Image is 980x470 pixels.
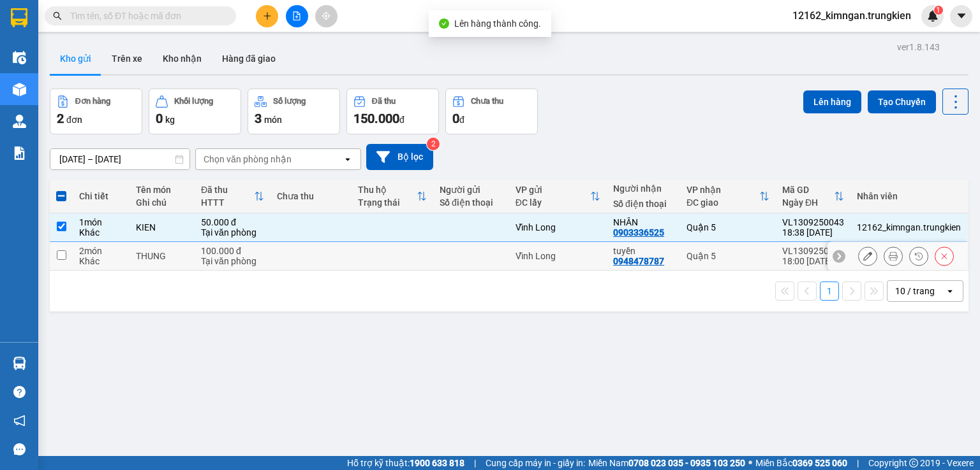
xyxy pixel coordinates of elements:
[13,357,26,370] img: warehouse-icon
[201,185,254,195] div: Đã thu
[486,456,585,470] span: Cung cấp máy in - giấy in:
[427,138,440,150] sup: 2
[79,217,123,227] div: 1 món
[13,146,26,160] img: solution-icon
[286,5,308,27] button: file-add
[13,83,26,96] img: warehouse-icon
[613,183,674,194] div: Người nhận
[471,97,503,106] div: Chưa thu
[13,51,26,64] img: warehouse-icon
[343,154,353,164] svg: open
[156,111,163,126] span: 0
[201,197,254,208] div: HTTT
[201,217,264,227] div: 50.000 đ
[322,11,330,20] span: aim
[256,5,278,27] button: plus
[201,227,264,238] div: Tại văn phòng
[945,286,955,296] svg: open
[152,43,212,74] button: Kho nhận
[445,89,538,134] button: Chưa thu0đ
[277,191,346,201] div: Chưa thu
[136,251,188,261] div: THUNG
[613,199,674,209] div: Số điện thoại
[263,11,272,20] span: plus
[50,89,142,134] button: Đơn hàng2đơn
[680,180,776,213] th: Toggle SortBy
[204,153,292,166] div: Chọn văn phòng nhận
[70,9,221,23] input: Tìm tên, số ĐT hoặc mã đơn
[440,197,503,208] div: Số điện thoại
[358,185,417,195] div: Thu hộ
[687,185,759,195] div: VP nhận
[950,5,972,27] button: caret-down
[895,285,935,297] div: 10 / trang
[136,185,188,195] div: Tên món
[439,18,449,29] span: check-circle
[201,246,264,256] div: 100.000 đ
[776,180,850,213] th: Toggle SortBy
[748,460,752,466] span: ⚪️
[136,197,188,208] div: Ghi chú
[687,197,759,208] div: ĐC giao
[75,97,110,106] div: Đơn hàng
[909,459,918,467] span: copyright
[782,8,921,24] span: 12162_kimngan.trungkien
[366,144,433,170] button: Bộ lọc
[803,90,861,113] button: Lên hàng
[101,43,152,74] button: Trên xe
[440,185,503,195] div: Người gửi
[174,97,213,106] div: Khối lượng
[352,180,433,213] th: Toggle SortBy
[613,246,674,256] div: tuyền
[782,197,834,208] div: Ngày ĐH
[474,456,476,470] span: |
[136,222,188,232] div: KIEN
[13,115,26,128] img: warehouse-icon
[687,222,769,232] div: Quận 5
[459,115,464,125] span: đ
[358,197,417,208] div: Trạng thái
[454,18,541,29] span: Lên hàng thành công.
[13,415,26,427] span: notification
[264,115,282,125] span: món
[613,217,674,227] div: NHÂN
[516,222,600,232] div: Vĩnh Long
[201,256,264,266] div: Tại văn phòng
[79,256,123,266] div: Khác
[588,456,745,470] span: Miền Nam
[509,180,607,213] th: Toggle SortBy
[782,256,844,266] div: 18:00 [DATE]
[79,191,123,201] div: Chi tiết
[255,111,262,126] span: 3
[755,456,847,470] span: Miền Bắc
[248,89,340,134] button: Số lượng3món
[273,97,306,106] div: Số lượng
[936,6,940,15] span: 1
[50,43,101,74] button: Kho gửi
[149,89,241,134] button: Khối lượng0kg
[353,111,399,126] span: 150.000
[452,111,459,126] span: 0
[868,90,936,113] button: Tạo Chuyến
[782,246,844,256] div: VL1309250041
[956,10,967,22] span: caret-down
[13,386,26,398] span: question-circle
[857,456,859,470] span: |
[346,89,439,134] button: Đã thu150.000đ
[782,185,834,195] div: Mã GD
[292,11,301,20] span: file-add
[66,115,82,125] span: đơn
[897,40,940,54] div: ver 1.8.143
[613,227,664,238] div: 0903336525
[79,227,123,238] div: Khác
[315,5,338,27] button: aim
[613,256,664,266] div: 0948478787
[57,111,64,126] span: 2
[165,115,175,125] span: kg
[857,222,961,232] div: 12162_kimngan.trungkien
[53,11,62,20] span: search
[628,458,745,468] strong: 0708 023 035 - 0935 103 250
[820,281,839,301] button: 1
[410,458,464,468] strong: 1900 633 818
[934,6,943,15] sup: 1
